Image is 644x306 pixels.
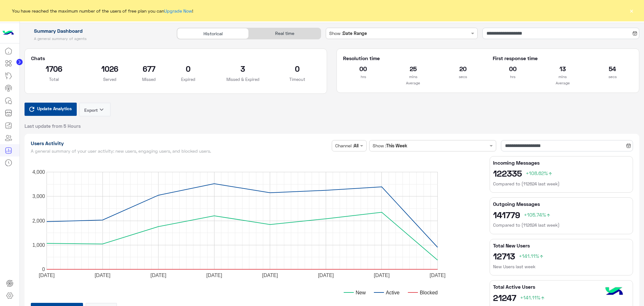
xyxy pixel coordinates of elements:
h5: First response time [493,55,633,61]
text: 2,000 [32,218,45,223]
p: Served [86,76,133,82]
button: Exportkeyboard_arrow_down [79,103,111,116]
h5: Resolution time [343,55,483,61]
h5: Total New Users [493,242,630,249]
a: Upgrade Now [164,8,192,14]
h2: 00 [343,64,383,74]
h2: 0 [165,64,211,74]
span: You have reached the maximum number of the users of free plan you can ! [12,8,193,14]
div: Real time [249,28,320,39]
h6: Compared to (112624 last week) [493,222,630,228]
button: × [628,8,635,14]
i: keyboard_arrow_down [98,106,105,113]
span: +141.11% [519,253,544,259]
p: hrs [493,74,533,80]
span: +105.74% [524,212,551,218]
h2: 3 [221,64,265,74]
p: mins [393,74,433,80]
span: +141.11% [520,294,545,300]
h5: A general summary of agents [25,36,170,41]
h2: 21247 [493,292,630,303]
text: [DATE] [318,272,334,278]
h2: 0 [274,64,320,74]
text: 1,000 [32,242,45,247]
h1: Users Activity [31,140,330,146]
text: 4,000 [32,169,45,175]
h5: Chats [31,55,321,61]
p: mins [542,74,583,80]
button: Update Analytics [25,103,77,116]
h2: 54 [592,64,633,74]
h5: Outgoing Messages [493,201,630,207]
h5: Total Active Users [493,284,630,290]
h2: 122335 [493,168,630,178]
h6: New Users last week [493,263,630,270]
h2: 12713 [493,251,630,261]
h2: 141779 [493,210,630,220]
p: Expired [165,76,211,82]
span: Last update from 5 Hours [25,123,81,129]
h2: 13 [542,64,583,74]
h6: Compared to (112624 last week) [493,181,630,187]
p: Total [31,76,77,82]
div: Historical [177,28,249,39]
p: secs [443,74,483,80]
h2: 677 [142,64,156,74]
text: [DATE] [206,272,222,278]
h5: A general summary of your user activity: new users, engaging users, and blocked users. [31,149,330,154]
h2: 1706 [31,64,77,74]
text: 3,000 [32,194,45,199]
text: [DATE] [374,272,389,278]
span: Update Analytics [36,104,73,113]
span: +108.62% [526,170,553,176]
text: [DATE] [430,272,445,278]
p: Average [493,80,633,86]
p: Average [343,80,483,86]
p: Timeout [274,76,320,82]
text: Active [386,290,400,295]
p: hrs [343,74,383,80]
img: 1403182699927242 [3,27,14,39]
text: [DATE] [150,272,166,278]
p: Missed [142,76,156,82]
text: [DATE] [262,272,278,278]
text: New [356,290,366,295]
img: hulul-logo.png [603,281,625,303]
text: [DATE] [94,272,110,278]
text: [DATE] [39,272,54,278]
h1: Summary Dashboard [25,28,170,34]
h2: 1026 [86,64,133,74]
h2: 25 [393,64,433,74]
h5: Incoming Messages [493,160,630,166]
h2: 20 [443,64,483,74]
text: 0 [42,267,45,272]
p: Missed & Expired [221,76,265,82]
p: secs [592,74,633,80]
h2: 00 [493,64,533,74]
text: Blocked [420,290,438,295]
